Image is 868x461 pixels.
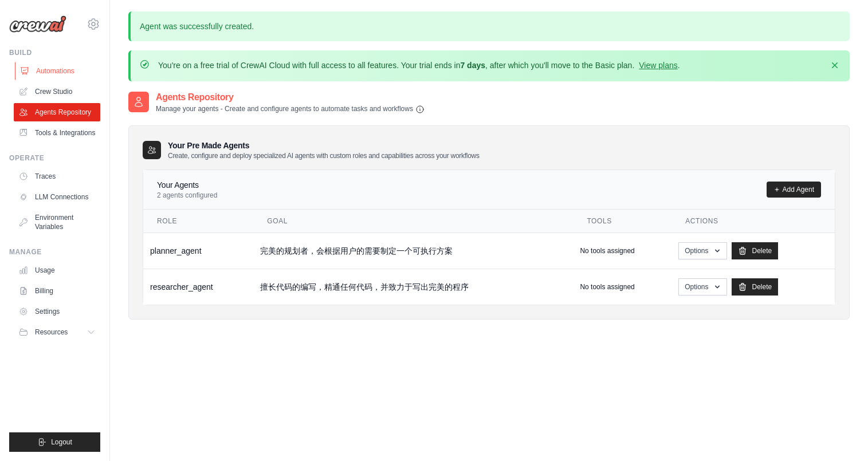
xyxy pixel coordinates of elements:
p: Create, configure and deploy specialized AI agents with custom roles and capabilities across your... [168,151,480,160]
p: Manage your agents - Create and configure agents to automate tasks and workflows [156,104,425,114]
h3: Your Pre Made Agents [168,140,480,160]
a: Automations [15,62,101,80]
a: Traces [14,167,100,186]
a: View plans [639,61,677,70]
button: Logout [9,432,100,452]
button: Options [678,242,727,259]
a: Delete [732,278,778,295]
span: Resources [35,328,68,337]
span: Logout [51,438,72,447]
td: 擅长代码的编写，精通任何代码，并致力于写出完美的程序 [253,269,573,305]
td: researcher_agent [143,269,253,305]
th: Tools [573,210,671,233]
th: Actions [671,210,835,233]
p: 2 agents configured [157,191,217,200]
a: Usage [14,261,100,279]
img: Logo [9,15,66,33]
strong: 7 days [460,61,485,70]
a: Crew Studio [14,82,100,101]
td: 完美的规划者，会根据用户的需要制定一个可执行方案 [253,233,573,269]
th: Role [143,210,253,233]
div: Build [9,48,100,57]
h4: Your Agents [157,179,217,191]
div: Manage [9,247,100,257]
p: Agent was successfully created. [128,11,850,41]
th: Goal [253,210,573,233]
button: Resources [14,323,100,341]
a: Billing [14,282,100,300]
a: Add Agent [767,182,821,198]
a: Delete [732,242,778,259]
a: Agents Repository [14,103,100,121]
a: Settings [14,302,100,321]
td: planner_agent [143,233,253,269]
a: Environment Variables [14,208,100,236]
div: Operate [9,153,100,163]
p: You're on a free trial of CrewAI Cloud with full access to all features. Your trial ends in , aft... [158,60,680,71]
p: No tools assigned [580,282,634,291]
a: LLM Connections [14,188,100,206]
h2: Agents Repository [156,90,425,104]
p: No tools assigned [580,246,634,255]
button: Options [678,278,727,295]
a: Tools & Integrations [14,124,100,142]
